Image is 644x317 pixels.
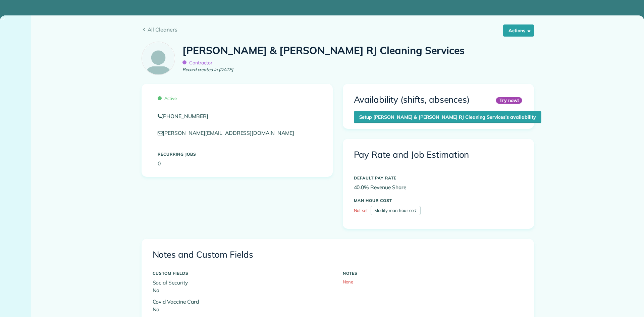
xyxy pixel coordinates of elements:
[354,111,541,123] a: Setup [PERSON_NAME] & [PERSON_NAME] RJ Cleaning Services’s availability
[354,176,523,180] h5: DEFAULT PAY RATE
[182,66,233,73] em: Record created in [DATE]
[354,95,470,105] h3: Availability (shifts, absences)
[153,271,333,275] h5: CUSTOM FIELDS
[354,183,523,191] p: 40.0% Revenue Share
[158,152,317,156] h5: Recurring Jobs
[354,150,523,160] h3: Pay Rate and Job Estimation
[354,208,368,213] span: Not set
[182,60,212,66] span: Contractor
[158,129,301,136] a: [PERSON_NAME][EMAIL_ADDRESS][DOMAIN_NAME]
[371,206,421,215] a: Modify man hour cost
[354,198,523,203] h5: MAN HOUR COST
[153,279,333,295] p: Social Security No
[343,271,523,275] h5: NOTES
[142,42,175,75] img: employee_icon-c2f8239691d896a72cdd9dc41cfb7b06f9d69bdd837a2ad469be8ff06ab05b5f.png
[153,298,333,314] p: Covid Vaccine Card No
[182,45,464,56] h1: [PERSON_NAME] & [PERSON_NAME] RJ Cleaning Services
[142,25,534,34] a: All Cleaners
[503,24,534,37] button: Actions
[148,25,534,34] span: All Cleaners
[496,97,522,104] div: Try now!
[343,279,354,284] span: None
[153,250,523,260] h3: Notes and Custom Fields
[158,112,317,120] a: [PHONE_NUMBER]
[158,160,317,167] p: 0
[158,96,177,101] span: Active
